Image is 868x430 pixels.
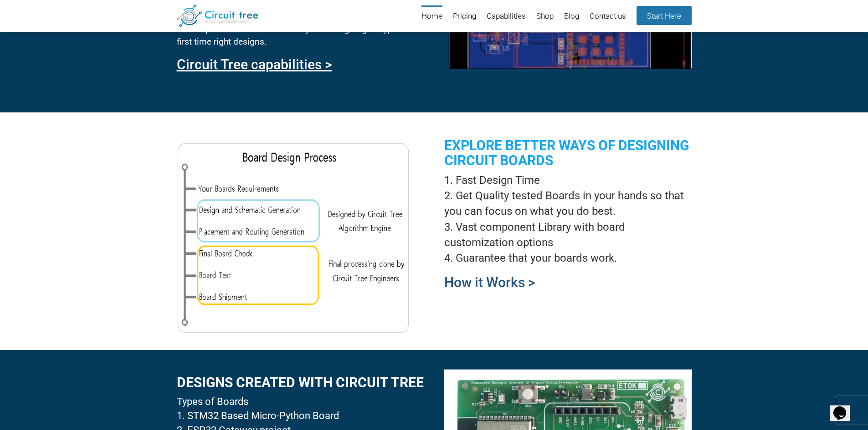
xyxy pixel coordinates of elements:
li: Fast Design Time [444,172,691,188]
li: Guarantee that your boards work. [444,250,691,266]
a: Start Here [637,6,692,25]
a: How it Works > [444,274,535,290]
li: STM32 Based Micro-Python Board [177,409,424,423]
h2: DesignS created with circuit tree [177,375,424,390]
a: Pricing [453,5,476,28]
a: Capabilities [487,5,526,28]
li: Vast component Library with board customization options [444,219,691,251]
li: Get Quality tested Boards in your hands so that you can focus on what you do best. [444,188,691,219]
a: Home [421,5,442,28]
a: Blog [564,5,579,28]
h2: Explore better ways of designing circuit boards [444,138,691,168]
a: Shop [536,5,554,28]
iframe: chat widget [830,394,859,421]
a: Contact us [590,5,626,28]
a: Circuit Tree capabilities > [177,56,332,72]
img: Circuit Tree [177,5,258,27]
